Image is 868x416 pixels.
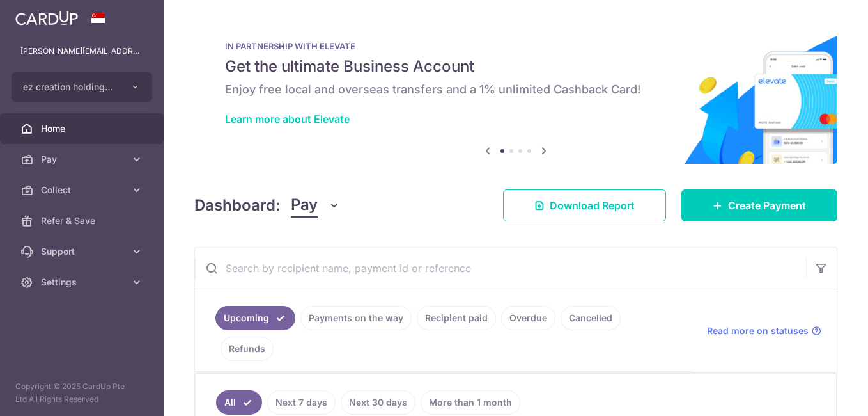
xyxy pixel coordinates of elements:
a: Overdue [501,306,555,330]
span: Download Report [550,198,635,213]
a: Cancelled [561,306,621,330]
span: Settings [41,276,125,289]
a: Upcoming [215,306,295,330]
a: Learn more about Elevate [225,113,350,125]
p: IN PARTNERSHIP WITH ELEVATE [225,41,807,51]
span: Pay [41,153,125,166]
span: Home [41,122,125,135]
p: [PERSON_NAME][EMAIL_ADDRESS][DOMAIN_NAME] [20,45,143,58]
span: Collect [41,184,125,196]
a: Create Payment [681,189,837,221]
h6: Enjoy free local and overseas transfers and a 1% unlimited Cashback Card! [225,82,807,97]
a: Refunds [221,337,274,361]
span: Refer & Save [41,214,125,227]
a: Recipient paid [417,306,496,330]
h5: Get the ultimate Business Account [225,56,807,77]
a: All [216,390,262,415]
a: Read more on statuses [707,324,821,337]
a: Download Report [503,189,666,221]
span: Pay [291,193,318,218]
button: Pay [291,193,340,218]
input: Search by recipient name, payment id or reference [195,248,806,289]
a: Next 30 days [341,390,415,415]
button: ez creation holdings pte ltd [12,72,152,102]
img: Renovation banner [194,20,837,164]
span: Create Payment [728,198,806,213]
h4: Dashboard: [194,194,281,217]
span: ez creation holdings pte ltd [23,81,118,93]
a: Next 7 days [267,390,336,415]
span: Support [41,245,125,258]
a: Payments on the way [300,306,412,330]
a: More than 1 month [421,390,520,415]
img: CardUp [15,10,78,26]
span: Read more on statuses [707,324,809,337]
